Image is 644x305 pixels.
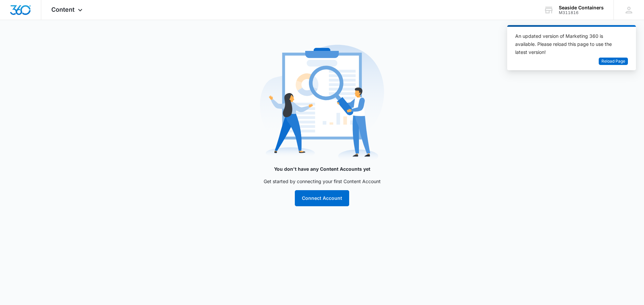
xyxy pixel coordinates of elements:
div: An updated version of Marketing 360 is available. Please reload this page to use the latest version! [515,32,620,56]
button: Connect Account [295,190,349,206]
span: Content [51,6,74,13]
div: account id [559,10,604,15]
span: Reload Page [601,58,625,65]
p: Get started by connecting your first Content Account [188,178,456,185]
div: account name [559,5,604,10]
button: Reload Page [599,58,628,65]
img: no-preview.svg [260,42,384,165]
p: You don't have any Content Accounts yet [188,165,456,172]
